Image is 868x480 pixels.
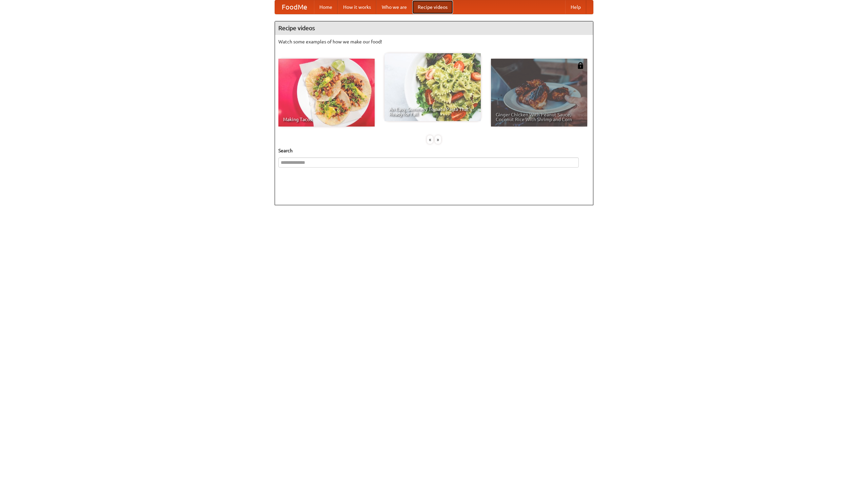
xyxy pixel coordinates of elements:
div: » [435,135,441,144]
img: 483408.png [577,62,584,69]
div: « [427,135,433,144]
a: Help [565,0,586,14]
a: Making Tacos [278,59,375,127]
h5: Search [278,147,590,154]
p: Watch some examples of how we make our food! [278,38,590,45]
a: FoodMe [275,0,314,14]
a: How it works [338,0,376,14]
a: Home [314,0,338,14]
span: An Easy, Summery Tomato Pasta That's Ready for Fall [389,107,476,116]
a: Who we are [376,0,412,14]
span: Making Tacos [283,117,370,122]
a: Recipe videos [412,0,453,14]
a: An Easy, Summery Tomato Pasta That's Ready for Fall [384,53,481,121]
h4: Recipe videos [275,21,593,35]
